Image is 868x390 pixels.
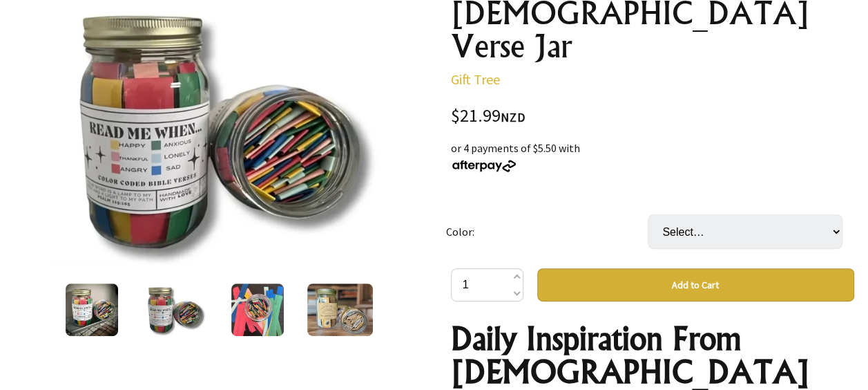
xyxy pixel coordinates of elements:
img: Bible Verse Jar [66,284,118,336]
div: or 4 payments of $5.50 with [451,140,854,173]
td: Color: [446,195,648,268]
div: $21.99 [451,107,854,126]
a: Gift Tree [451,71,500,88]
img: Bible Verse Jar [307,284,373,336]
img: Bible Verse Jar [142,284,207,336]
button: Add to Cart [537,268,854,301]
img: Afterpay [451,160,517,172]
span: NZD [501,109,525,125]
img: Bible Verse Jar [231,284,284,336]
